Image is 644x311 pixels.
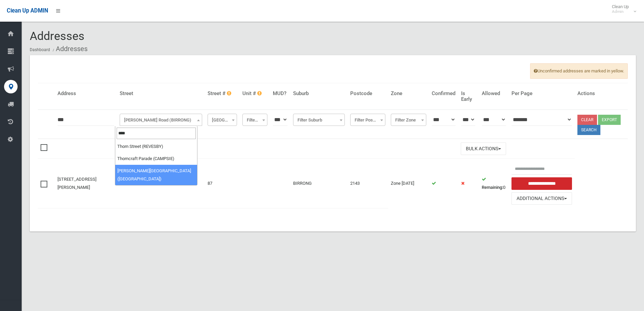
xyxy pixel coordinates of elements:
[208,114,237,126] span: Filter Street #
[348,159,388,208] td: 2143
[57,177,96,190] a: [STREET_ADDRESS][PERSON_NAME]
[290,159,348,208] td: BIRRONG
[30,47,50,52] a: Dashboard
[350,91,385,96] h4: Postcode
[391,114,427,126] span: Filter Zone
[612,9,629,14] small: Admin
[461,91,477,102] h4: Is Early
[432,91,455,96] h4: Confirmed
[51,43,88,55] li: Addresses
[577,115,597,125] a: Clear
[482,91,506,96] h4: Allowed
[115,165,197,185] li: [PERSON_NAME][GEOGRAPHIC_DATA] ([GEOGRAPHIC_DATA])
[352,115,383,125] span: Filter Postcode
[350,114,385,126] span: Filter Postcode
[244,115,265,125] span: Filter Unit #
[242,91,267,96] h4: Unit #
[115,153,197,165] li: Thorncraft Parade (CAMPSIE)
[598,115,621,125] button: Export
[609,4,636,14] span: Clean Up
[391,91,427,96] h4: Zone
[121,115,200,125] span: Cooper Road (BIRRONG)
[295,115,343,125] span: Filter Suburb
[461,142,506,155] button: Bulk Actions
[120,91,202,96] h4: Street
[482,185,503,190] strong: Remaining:
[479,159,509,208] td: 0
[209,115,235,125] span: Filter Street #
[577,125,600,135] button: Search
[273,91,288,96] h4: MUD?
[242,114,267,126] span: Filter Unit #
[530,63,628,79] span: Unconfirmed addresses are marked in yellow.
[388,159,429,208] td: Zone [DATE]
[30,29,85,43] span: Addresses
[293,91,345,96] h4: Suburb
[120,114,202,126] span: Cooper Road (BIRRONG)
[115,140,197,153] li: Thorn Street (REVESBY)
[392,115,425,125] span: Filter Zone
[205,159,240,208] td: 87
[511,192,572,205] button: Additional Actions
[511,91,572,96] h4: Per Page
[293,114,345,126] span: Filter Suburb
[7,7,48,14] span: Clean Up ADMIN
[208,91,237,96] h4: Street #
[577,91,625,96] h4: Actions
[57,91,114,96] h4: Address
